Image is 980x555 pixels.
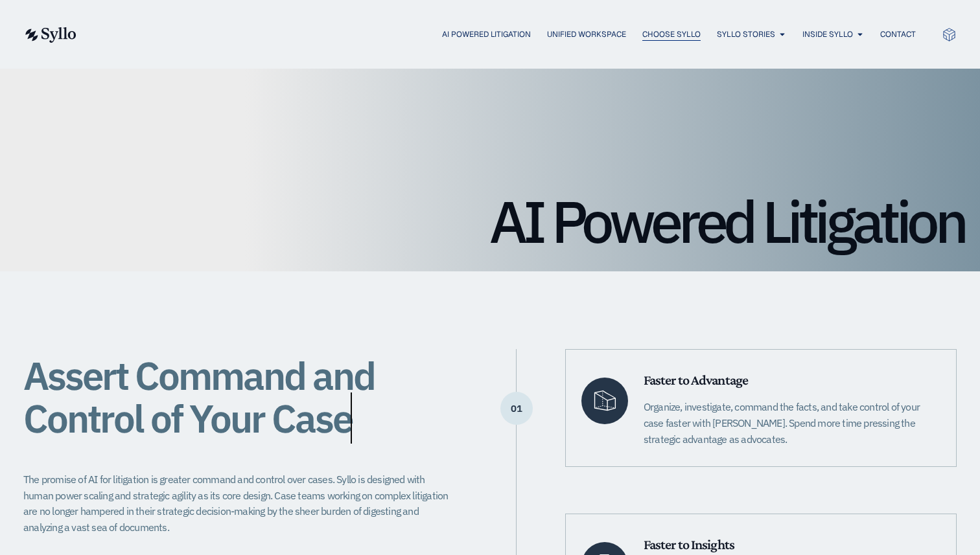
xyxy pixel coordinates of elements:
p: 01 [500,408,533,409]
a: AI Powered Litigation [442,28,531,40]
a: Unified Workspace [547,28,626,40]
a: Contact [880,28,916,40]
h1: AI Powered Litigation [16,192,964,251]
span: Assert Command and Control of Your Case [23,350,375,444]
div: Menu Toggle [102,28,916,41]
img: syllo [23,27,76,43]
p: Organize, investigate, command the facts, and take control of your case faster with [PERSON_NAME]... [644,399,940,447]
span: Faster to Insights [644,536,734,552]
p: The promise of AI for litigation is greater command and control over cases. Syllo is designed wit... [23,471,456,536]
span: Faster to Advantage [644,372,748,388]
a: Inside Syllo [802,28,853,40]
a: Choose Syllo [642,28,701,40]
a: Syllo Stories [717,28,775,40]
nav: Menu [102,28,916,41]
